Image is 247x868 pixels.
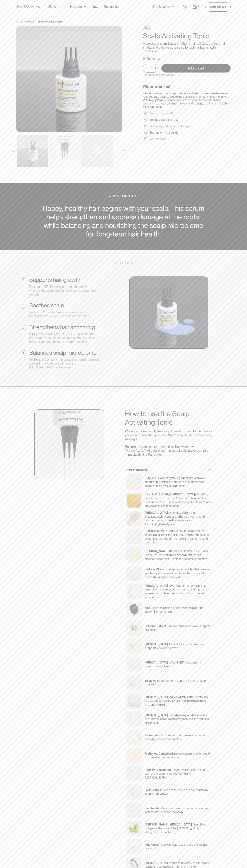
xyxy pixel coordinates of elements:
[62,5,64,9] img: arrow down
[145,714,209,725] p: Exfoliates and unclogs pores, clears away bacteria and reduces blackheads.
[152,57,160,61] div: (100ml)
[145,643,206,650] p: Essential for follicle health and supporting new hair growth.
[196,493,197,496] p: :
[29,358,100,369] div: ProRenew Complex improves skin barrier function, preventing excessive oiliness and [MEDICAL_DATA]...
[194,695,194,699] p: :
[145,493,196,496] p: Vitamin C (3-O-Ethyl [MEDICAL_DATA])
[145,511,168,514] p: [MEDICAL_DATA]
[23,326,25,330] div: 3
[145,66,147,70] div: -
[143,26,151,30] div: NEW
[145,568,164,571] p: Hydrated Silica
[29,349,96,356] h2: Balances scalp microbiome
[145,788,162,792] p: Follicusan DP
[145,843,207,850] p: Intensely moisturises the scalp for barrier protection.
[37,20,63,23] div: Scalp Activating Tonic
[144,118,229,122] li: Soothe scalp sensitivity
[145,606,203,613] p: Aids in maintaining healthy hair follicles and preventing hair thinning.
[29,285,100,296] div: Follicusan DP (4%) (a milk protein bioactive) vitalises the scalp and hair follicles to support h...
[168,643,169,646] p: :
[145,695,194,699] p: [MEDICAL_DATA] (poly-hydroxy acid)
[161,64,231,73] input: Add to cart
[144,124,229,128] li: Protect against hair shaft damage
[177,549,178,553] p: :
[145,56,150,61] div: 29
[145,643,168,646] p: [MEDICAL_DATA]
[172,5,174,9] img: arrow down
[144,137,229,141] li: Nourish scalp
[145,476,205,487] p: A hydrating agent that improves product application and enhances the delivery of ingredients for ...
[143,32,231,40] h1: Scalp Activating Tonic
[143,42,231,53] p: A targeted serum that strengthens hair follicles, protects hair shafts, and balances the scalp fo...
[23,351,24,355] div: 4
[84,5,86,9] img: arrow down
[145,823,192,826] p: [PERSON_NAME][MEDICAL_DATA]
[123,149,125,152] img: arrow right
[150,606,151,610] p: :
[143,74,174,76] p: Free shipping on orders over $49
[165,476,166,480] p: :
[159,734,160,737] p: :
[48,5,60,9] div: Skincare
[145,606,150,610] p: Zinc
[16,4,40,10] img: Software Logo
[109,194,138,198] div: WHY WE MADE THIS
[145,511,205,526] p: A gentle exfoliant that simultaneously hydrates and helps smooth rough patches, making it ideal f...
[205,2,231,11] a: Start consult
[175,529,176,533] p: :
[144,131,229,134] li: Strengthen hair strands
[125,429,213,456] p: While hair is wet, apply the Scalp Activating Tonic to the base of your scalp using the applicato...
[145,843,156,846] p: PatcH20
[16,20,34,23] a: All hair products
[145,624,166,628] p: Horsetail Extract
[12,149,14,152] img: arrow left
[113,261,134,265] div: THE SCIENCE
[185,661,185,664] p: :
[145,752,170,755] p: ProRenew Complex
[145,714,194,717] p: [MEDICAL_DATA] (beta-hydroxy acid)
[23,304,24,308] div: 2
[39,204,208,238] div: Happy, healthy hair begins with your scalp. This serum helps strengthen and address damage at the...
[143,56,145,61] div: $
[145,788,208,796] p: Vitalises the scalp and hair follicles to support hair growth.
[29,324,95,331] h2: Strengthens hair anchoring
[145,823,206,834] p: Stimulates collagen at the base of the [MEDICAL_DATA] to strengthen hair anchoring.
[145,549,177,553] p: [PERSON_NAME] Butter
[192,823,193,826] p: :
[172,768,172,772] p: :
[145,584,175,587] p: [MEDICAL_DATA] (2%)
[126,468,148,472] h3: Hero ingredients
[145,584,210,599] p: A beta-hydroxy acid that helps cleanse pores, soothe the skin, and improve the appearance of blem...
[143,85,231,89] div: What’s not to love?
[29,332,100,344] div: [PERSON_NAME][MEDICAL_DATA] (olive stem cell extract) stimulates collagen at the hair follicle’s ...
[197,4,200,8] div: 0
[145,661,185,664] p: [MEDICAL_DATA] (Vitamin B7)
[153,5,170,9] div: The Science
[145,549,210,560] p: Rich in vitamins A, E, and F, this natural emollient replenishes moisture and provides essential ...
[145,734,159,737] p: Probiocin V
[152,679,152,682] p: :
[35,20,36,23] div: /
[193,4,200,9] a: Open cart
[145,476,165,480] p: Butylene Glycol
[175,584,175,587] p: :
[70,5,82,9] div: Haircare
[23,278,24,282] div: 1
[162,788,163,792] p: :
[29,302,64,309] h2: Soothes scalp
[145,861,168,865] p: [MEDICAL_DATA]
[145,734,205,741] p: Soothes and moisturises scalp while reducing redness and irritation.
[145,695,208,706] p: Gently lifts and exfoliates surface-layer skin cells to reveal soft and renewed skin.
[194,714,195,717] p: :
[145,768,172,772] p: Aquaxyl/Saccharide
[166,624,167,628] p: :
[164,568,165,571] p: :
[144,112,229,115] li: Support hair growth
[145,807,159,810] p: Saccharide
[145,752,210,759] p: Balances scalp microbiome and improves skin barrier function.
[153,66,157,70] div: +
[145,768,206,779] p: Deeply moisturises the top layer of the scalp to reduce flaking and [MEDICAL_DATA].
[145,624,211,632] p: Provides antioxidants and supports hair health.
[145,807,210,814] p: Major component in natural moisturising factors that nourishes the scalp.
[168,511,169,514] p: :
